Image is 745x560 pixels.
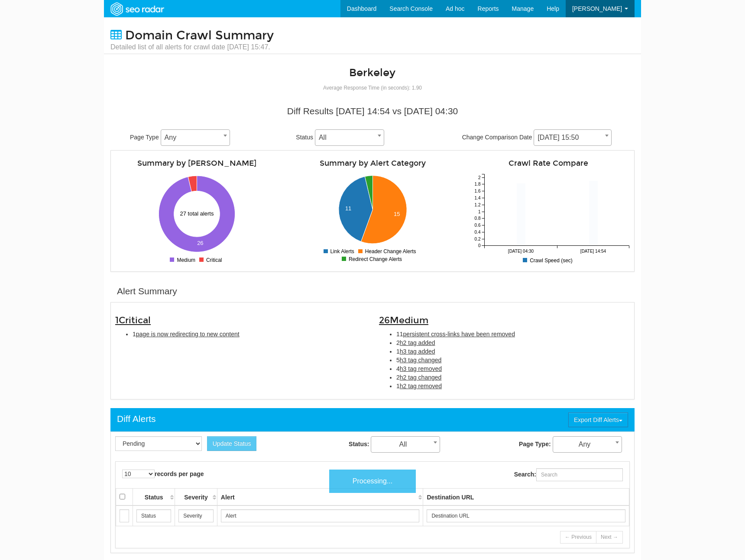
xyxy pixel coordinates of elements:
li: 1 [396,382,630,390]
input: Search [136,509,171,522]
div: Diff Results [DATE] 14:54 vs [DATE] 04:30 [117,105,628,118]
a: ← Previous [560,531,596,544]
input: Search [120,509,129,522]
tspan: 1 [478,209,481,214]
li: 1 [396,347,630,356]
span: h2 tag changed [400,374,442,381]
span: h2 tag added [400,339,435,346]
div: Processing... [329,470,416,493]
tspan: 1.6 [475,189,481,193]
select: records per page [122,470,155,478]
span: 1 [115,315,151,326]
span: persistent cross-links have been removed [403,331,515,338]
input: Search [221,509,420,522]
span: Manage [512,5,534,12]
li: 2 [396,338,630,347]
span: Change Comparison Date [462,134,532,141]
input: Search [178,509,214,522]
tspan: 0.2 [475,237,481,241]
span: Ad hoc [446,5,465,12]
th: Destination URL [423,488,629,505]
span: Any [553,438,622,451]
label: Search: [514,468,623,481]
input: Search: [536,468,623,481]
span: [PERSON_NAME] [572,5,622,12]
span: 09/08/2025 15:50 [534,132,611,144]
span: 09/08/2025 15:50 [534,129,612,146]
tspan: 1.4 [475,196,481,200]
span: All [371,438,440,451]
th: Severity [175,488,217,505]
span: Page Type [130,134,159,141]
th: Alert [217,488,423,505]
span: Help [547,5,559,12]
th: Status [133,488,175,505]
button: Update Status [207,436,257,451]
span: h3 tag added [400,348,435,355]
span: Domain Crawl Summary [125,28,274,43]
span: Reports [478,5,499,12]
tspan: [DATE] 04:30 [508,249,534,254]
tspan: 0.6 [475,223,481,228]
li: 4 [396,364,630,373]
tspan: 2 [478,175,481,180]
input: Search [427,509,625,522]
tspan: [DATE] 14:54 [580,249,606,254]
span: h3 tag changed [400,357,442,364]
span: All [315,132,384,144]
img: SEORadar [107,1,167,17]
li: 5 [396,356,630,364]
span: Critical [119,315,151,326]
small: Detailed list of all alerts for crawl date [DATE] 15:47. [110,42,274,52]
button: Export Diff Alerts [568,412,628,427]
div: Diff Alerts [117,412,155,425]
strong: Status: [349,441,369,447]
h4: Summary by Alert Category [291,159,454,167]
tspan: 0 [478,243,481,248]
span: page is now redirecting to new content [136,331,240,338]
a: Berkeley [349,66,395,79]
tspan: 0.4 [475,230,481,235]
span: All [315,129,384,146]
li: 2 [396,373,630,382]
span: 26 [379,315,428,326]
span: h3 tag removed [400,365,442,372]
h4: Crawl Rate Compare [467,159,630,167]
strong: Page Type: [519,441,551,447]
tspan: 0.8 [475,216,481,221]
span: Any [161,129,230,146]
label: records per page [122,470,204,478]
small: Average Response Time (in seconds): 1.90 [323,85,422,91]
a: Next → [596,531,623,544]
span: Any [161,132,230,144]
text: 27 total alerts [180,210,214,217]
span: Medium [390,315,428,326]
h4: Summary by [PERSON_NAME] [115,159,278,167]
span: All [371,436,440,453]
tspan: 1.2 [475,203,481,207]
li: 11 [396,330,630,338]
tspan: 1.8 [475,182,481,187]
span: Status [296,134,313,141]
div: Alert Summary [117,285,177,298]
span: h2 tag removed [400,383,442,389]
li: 1 [133,330,366,338]
span: Any [553,436,622,453]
